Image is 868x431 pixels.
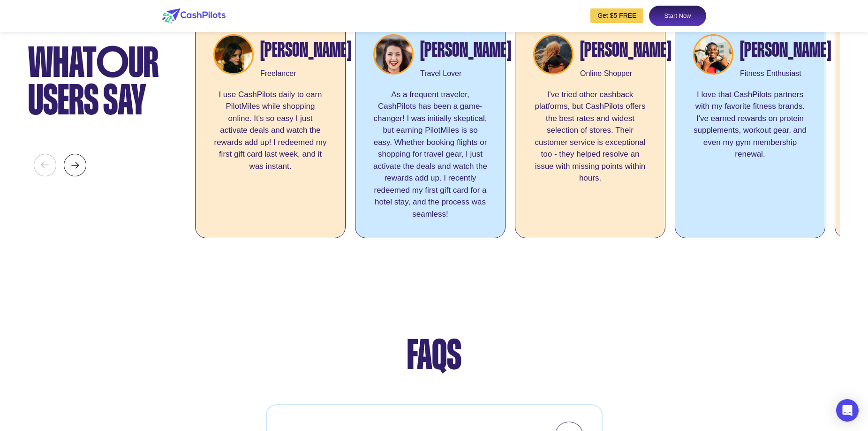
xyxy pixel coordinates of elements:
[533,34,574,75] img: offer
[162,8,226,23] img: logo
[373,89,487,220] div: As a frequent traveler, CashPilots has been a game-changer! I was initially skeptical, but earnin...
[693,34,733,75] img: offer
[64,154,86,176] img: scroll right
[373,34,414,75] img: offer
[260,34,351,66] div: [PERSON_NAME]
[34,154,56,176] img: scroll left
[836,399,859,422] div: Open Intercom Messenger
[213,89,327,220] div: I use CashPilots daily to earn PilotMiles while shopping online. It's so easy I just activate dea...
[590,8,643,23] a: Get $5 FREE
[420,34,511,66] div: [PERSON_NAME]
[420,68,511,79] div: Travel Lover
[740,34,831,66] div: [PERSON_NAME]
[533,89,647,220] div: I've tried other cashback platforms, but CashPilots offers the best rates and widest selection of...
[260,68,351,79] div: Freelancer
[693,89,807,220] div: I love that CashPilots partners with my favorite fitness brands. I've earned rewards on protein s...
[580,34,671,66] div: [PERSON_NAME]
[28,44,164,119] div: What ur users say
[740,68,831,79] div: Fitness Enthusiast
[213,34,254,75] img: offer
[580,68,671,79] div: Online Shopper
[649,6,706,26] a: Start Now
[97,42,128,83] span: O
